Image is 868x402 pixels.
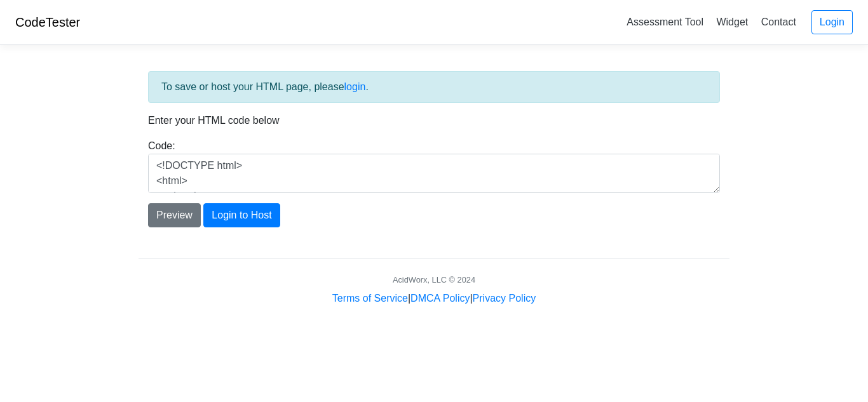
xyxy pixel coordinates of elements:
a: Login [811,10,853,34]
div: Code: [139,138,729,193]
a: Widget [711,11,753,32]
textarea: <!DOCTYPE html> <html> <head> <title>Test</title> </head> <body> <h1>Hello, world!</h1> </body> <... [148,154,720,193]
div: To save or host your HTML page, please . [148,71,720,103]
a: CodeTester [15,15,80,29]
button: Preview [148,203,201,227]
a: Assessment Tool [621,11,709,32]
a: DMCA Policy [410,293,470,304]
a: login [344,81,366,92]
p: Enter your HTML code below [148,113,720,128]
div: AcidWorx, LLC © 2024 [393,274,475,286]
a: Contact [756,11,801,32]
a: Privacy Policy [473,293,536,304]
button: Login to Host [203,203,280,227]
div: | | [332,291,536,306]
a: Terms of Service [332,293,408,304]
